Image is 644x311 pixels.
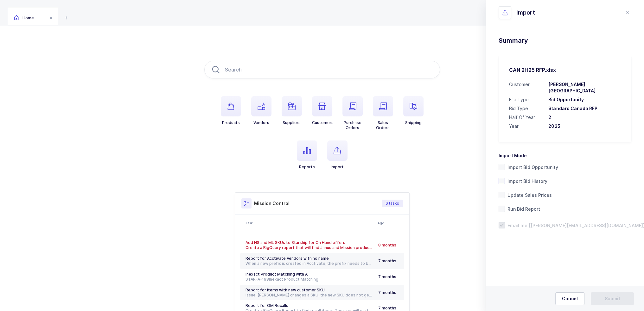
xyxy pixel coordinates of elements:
div: Task [245,221,374,226]
h3: Mission Control [254,200,290,207]
div: Age [378,221,402,226]
div: Issue: [PERSON_NAME] changes a SKU, the new SKU does not get matched to the Janus product as it's... [245,293,373,298]
span: Update Sales Prices [505,192,552,198]
span: Import Bid Opportunity [505,164,558,170]
button: Cancel [555,292,584,305]
span: 7 months [378,258,396,263]
a: STAR-A-198 [245,277,269,282]
div: File Type [509,96,542,103]
button: Reports [297,140,317,170]
h2: CAN 2H25 RFP.xlsx [509,66,621,74]
span: Run Bid Report [505,206,540,212]
span: 8 months [378,243,396,247]
span: 7 months [378,274,396,279]
span: 6 tasks [386,201,399,206]
div: Customer [509,81,542,88]
span: 7 months [378,290,396,295]
h1: Summary [499,35,631,46]
span: Submit [605,295,620,302]
span: 7 months [378,306,396,310]
span: Import Bid History [505,178,547,184]
div: Inexact Product Matching [245,277,373,282]
span: Report for Acctivate Vendors with no name [245,256,329,261]
button: Submit [591,292,634,305]
button: close drawer [624,9,631,16]
div: Year [509,123,542,129]
span: Import [516,9,535,16]
button: Shipping [403,96,424,125]
button: PurchaseOrders [342,96,363,130]
button: Vendors [251,96,271,125]
h3: Import Mode [499,147,631,159]
span: Cancel [562,295,578,302]
div: Half Of Year [509,114,542,121]
input: Search [204,61,440,78]
h3: Bid Opportunity [548,96,621,103]
div: When a new prefix is created in Acctivate, the prefix needs to be merged with an existing vendor ... [245,261,373,266]
button: SalesOrders [373,96,393,130]
button: Suppliers [282,96,302,125]
h3: Standard Canada RFP [548,105,621,112]
span: Inexact Product Matching with AI [245,272,309,277]
button: Customers [312,96,334,125]
button: Import [327,140,348,170]
span: Add HS and ML SKUs to Starship for On Hand offers [245,240,345,245]
span: Report for items with new customer SKU [245,288,325,292]
span: Home [14,16,34,20]
div: Create a BigQuery report that will find Janus and Mission products that do not have a HS or ML SK... [245,245,373,250]
div: Bid Type [509,105,542,112]
h3: 2025 [548,123,621,129]
button: Products [221,96,241,125]
h3: 2 [548,114,621,121]
span: Report for OM Recalls [245,303,288,308]
h3: [PERSON_NAME] [GEOGRAPHIC_DATA] [548,81,621,94]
